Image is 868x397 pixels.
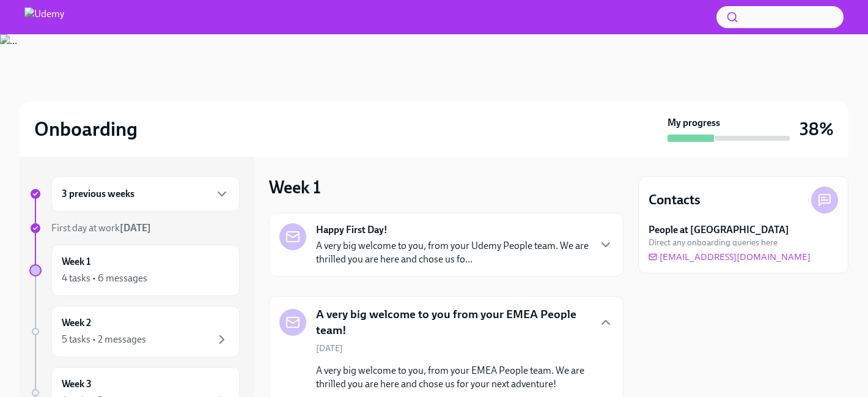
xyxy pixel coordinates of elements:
h4: Contacts [649,191,701,209]
a: [EMAIL_ADDRESS][DOMAIN_NAME] [649,251,811,263]
h3: 38% [800,118,834,140]
h3: Week 1 [269,176,321,198]
a: Week 14 tasks • 6 messages [29,245,240,296]
img: Udemy [24,7,64,27]
div: 3 previous weeks [51,176,240,212]
strong: My progress [668,116,720,130]
p: A very big welcome to you, from your Udemy People team. We are thrilled you are here and chose us... [316,239,589,266]
span: Direct any onboarding queries here [649,237,778,248]
a: First day at work[DATE] [29,221,240,235]
h5: A very big welcome to you from your EMEA People team! [316,306,589,338]
div: 5 tasks • 2 messages [62,333,146,346]
strong: [DATE] [120,222,151,234]
h6: Week 1 [62,255,90,269]
h2: Onboarding [34,117,138,141]
div: 4 tasks • 6 messages [62,272,147,285]
span: First day at work [51,222,151,234]
strong: People at [GEOGRAPHIC_DATA] [649,223,789,237]
span: [DATE] [316,343,343,354]
strong: Happy First Day! [316,223,388,237]
h6: Week 2 [62,316,91,330]
a: Week 25 tasks • 2 messages [29,306,240,357]
h6: Week 3 [62,377,92,391]
h6: 3 previous weeks [62,187,134,201]
p: A very big welcome to you, from your EMEA People team. We are thrilled you are here and chose us ... [316,364,594,391]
